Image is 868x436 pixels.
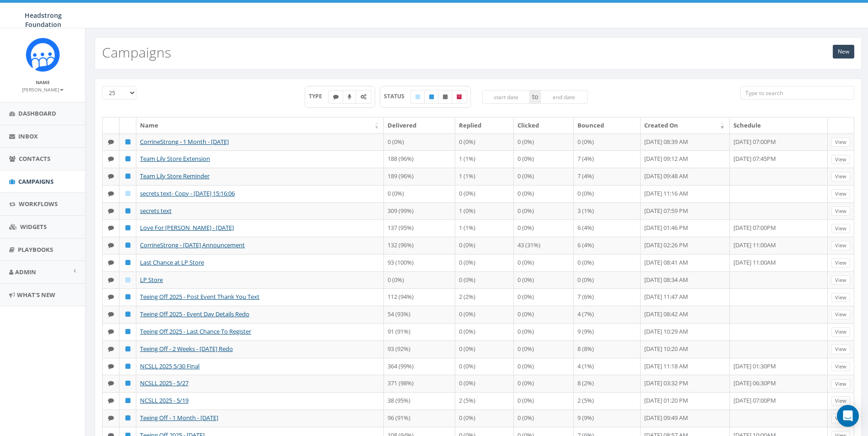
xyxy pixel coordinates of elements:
[641,375,730,392] td: [DATE] 03:32 PM
[514,219,573,237] td: 0 (0%)
[140,292,259,301] a: Teeing Off 2025 - Post Event Thank You Text
[125,415,130,421] i: Published
[22,85,64,93] a: [PERSON_NAME]
[514,358,573,375] td: 0 (0%)
[140,241,245,249] a: CorrineStrong - [DATE] Announcement
[125,346,130,352] i: Published
[455,392,514,409] td: 2 (5%)
[108,277,114,283] i: Text SMS
[140,327,251,335] a: Teeing Off 2025 - Last Chance To Register
[455,409,514,427] td: 0 (0%)
[140,310,249,318] a: Teeing Off 2025 - Event Day Details Redo
[482,90,530,104] input: start date
[641,288,730,306] td: [DATE] 11:47 AM
[25,11,62,29] span: Headstrong Foundation
[125,242,130,248] i: Published
[730,392,828,409] td: [DATE] 07:00PM
[514,306,573,323] td: 0 (0%)
[125,294,130,300] i: Published
[837,405,859,427] div: Open Intercom Messenger
[125,191,130,197] i: Draft
[19,200,58,208] span: Workflows
[309,92,329,100] span: TYPE
[140,154,210,163] a: Team Lily Store Extension
[125,225,130,231] i: Published
[641,150,730,168] td: [DATE] 09:12 AM
[455,168,514,185] td: 1 (1%)
[455,254,514,271] td: 0 (0%)
[641,237,730,254] td: [DATE] 02:26 PM
[384,392,455,409] td: 38 (95%)
[455,340,514,358] td: 0 (0%)
[540,90,588,104] input: end date
[514,117,573,133] th: Clicked
[831,224,850,234] a: View
[108,173,114,179] i: Text SMS
[574,168,641,185] td: 7 (4%)
[108,329,114,335] i: Text SMS
[140,223,234,232] a: Love For [PERSON_NAME] - [DATE]
[530,90,540,104] span: to
[514,392,573,409] td: 0 (0%)
[514,288,573,306] td: 0 (0%)
[455,237,514,254] td: 0 (0%)
[125,380,130,386] i: Published
[18,245,53,254] span: Playbooks
[730,133,828,151] td: [DATE] 07:00PM
[438,90,453,104] label: Unpublished
[641,254,730,271] td: [DATE] 08:41 AM
[641,323,730,340] td: [DATE] 10:29 AM
[429,94,434,100] i: Published
[730,150,828,168] td: [DATE] 07:45PM
[455,150,514,168] td: 1 (1%)
[125,139,130,145] i: Published
[384,202,455,220] td: 309 (99%)
[19,154,50,163] span: Contacts
[455,323,514,340] td: 0 (0%)
[455,219,514,237] td: 1 (1%)
[384,323,455,340] td: 91 (91%)
[140,189,235,197] a: secrets text- Copy - [DATE] 15:16:06
[641,219,730,237] td: [DATE] 01:46 PM
[831,310,850,319] a: View
[574,117,641,133] th: Bounced
[833,45,854,58] a: New
[641,117,730,133] th: Created On: activate to sort column ascending
[574,340,641,358] td: 8 (8%)
[574,150,641,168] td: 7 (4%)
[384,237,455,254] td: 132 (96%)
[641,133,730,151] td: [DATE] 08:39 AM
[455,133,514,151] td: 0 (0%)
[574,375,641,392] td: 8 (2%)
[125,208,130,214] i: Published
[641,271,730,289] td: [DATE] 08:34 AM
[831,207,850,216] a: View
[514,202,573,220] td: 0 (0%)
[108,415,114,421] i: Text SMS
[384,254,455,271] td: 93 (100%)
[108,208,114,214] i: Text SMS
[384,409,455,427] td: 96 (91%)
[574,392,641,409] td: 2 (5%)
[574,254,641,271] td: 0 (0%)
[125,156,130,162] i: Published
[831,327,850,337] a: View
[384,375,455,392] td: 371 (98%)
[384,358,455,375] td: 364 (99%)
[831,172,850,181] a: View
[136,117,384,133] th: Name: activate to sort column ascending
[730,375,828,392] td: [DATE] 06:30PM
[514,237,573,254] td: 43 (31%)
[384,133,455,151] td: 0 (0%)
[125,329,130,335] i: Published
[140,396,189,404] a: NCSLL 2025 - 5/19
[831,258,850,268] a: View
[18,177,54,186] span: Campaigns
[108,294,114,300] i: Text SMS
[514,375,573,392] td: 0 (0%)
[20,223,47,231] span: Widgets
[125,311,130,317] i: Published
[108,398,114,404] i: Text SMS
[384,92,411,100] span: STATUS
[26,37,60,72] img: Rally_platform_Icon_1.png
